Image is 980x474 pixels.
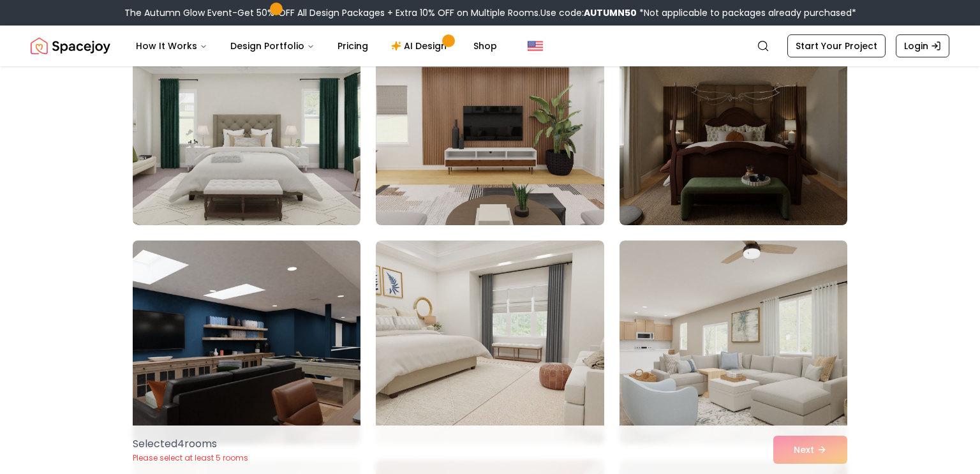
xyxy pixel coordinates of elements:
span: Use code: [540,6,637,19]
span: *Not applicable to packages already purchased* [637,6,856,19]
button: How It Works [126,33,218,59]
nav: Global [31,26,949,66]
img: Room room-48 [620,21,847,225]
img: United States [528,38,543,54]
img: Spacejoy Logo [31,33,110,59]
div: The Autumn Glow Event-Get 50% OFF All Design Packages + Extra 10% OFF on Multiple Rooms. [124,6,856,19]
b: AUTUMN50 [584,6,637,19]
a: Pricing [327,33,378,59]
p: Selected 4 room s [133,436,248,452]
a: Start Your Project [787,34,886,57]
img: Room room-51 [620,241,847,445]
a: Spacejoy [31,33,110,59]
img: Room room-49 [127,235,366,450]
img: Room room-47 [376,21,604,225]
a: Login [896,34,949,57]
button: Design Portfolio [220,33,325,59]
img: Room room-46 [133,21,360,225]
p: Please select at least 5 rooms [133,453,248,463]
a: Shop [463,33,507,59]
a: AI Design [381,33,461,59]
img: Room room-50 [376,241,604,445]
nav: Main [126,33,507,59]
